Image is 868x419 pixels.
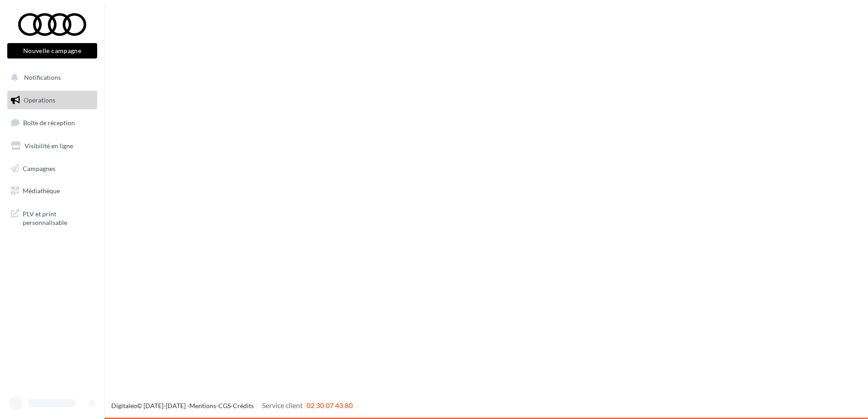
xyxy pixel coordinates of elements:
a: Boîte de réception [5,113,99,132]
a: Digitaleo [111,402,137,409]
span: Notifications [24,73,61,81]
button: Notifications [5,68,95,87]
a: Visibilité en ligne [5,136,99,156]
span: Service client [262,401,303,409]
span: Visibilité en ligne [25,142,73,150]
span: Campagnes [23,164,55,172]
a: PLV et print personnalisable [5,204,99,231]
a: Campagnes [5,159,99,178]
span: Médiathèque [23,187,60,195]
span: 02 30 07 43 80 [306,401,353,409]
a: CGS [218,402,231,409]
a: Opérations [5,91,99,110]
a: Mentions [189,402,216,409]
span: © [DATE]-[DATE] - - - [111,402,353,409]
a: Médiathèque [5,181,99,200]
span: Boîte de réception [23,119,75,127]
span: PLV et print personnalisable [23,208,94,227]
a: Crédits [233,402,254,409]
button: Nouvelle campagne [7,43,97,58]
span: Opérations [24,96,55,104]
